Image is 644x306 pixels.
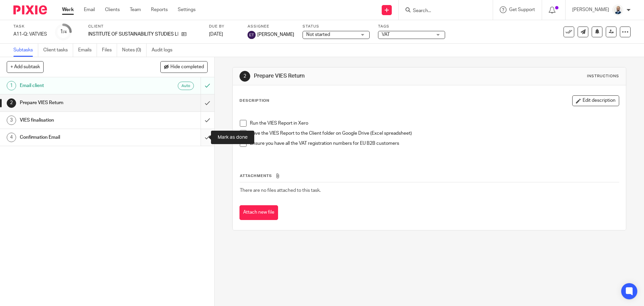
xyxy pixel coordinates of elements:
[378,24,445,29] label: Tags
[160,61,208,73] button: Hide completed
[88,24,201,29] label: Client
[20,98,136,108] h1: Prepare VIES Return
[7,98,16,108] div: 2
[240,174,272,178] span: Attachments
[60,28,67,36] div: 1
[250,140,619,147] p: Ensure you have all the VAT registration numbers for EU B2B customers
[7,81,16,90] div: 1
[239,71,250,82] div: 2
[7,61,44,73] button: + Add subtask
[7,116,16,125] div: 3
[509,7,535,12] span: Get Support
[382,32,390,37] span: VAT
[587,74,619,79] div: Instructions
[306,32,330,37] span: Not started
[20,115,136,125] h1: VIES finalisation
[254,73,444,80] h1: Prepare VIES Return
[240,188,321,193] span: There are no files attached to this task.
[13,5,47,14] img: Pixie
[13,44,38,57] a: Subtasks
[20,81,136,91] h1: Email client
[239,98,269,103] p: Description
[62,6,74,13] a: Work
[248,31,256,39] img: svg%3E
[412,8,473,14] input: Search
[7,133,16,142] div: 4
[63,30,67,34] small: /4
[13,31,47,38] div: A11-Q: VATVIES
[257,31,294,38] span: [PERSON_NAME]
[178,6,196,13] a: Settings
[130,6,141,13] a: Team
[84,6,95,13] a: Email
[152,44,177,57] a: Audit logs
[43,44,73,57] a: Client tasks
[303,24,370,29] label: Status
[13,24,47,29] label: Task
[209,32,223,37] span: [DATE]
[105,6,120,13] a: Clients
[572,6,609,13] p: [PERSON_NAME]
[78,44,97,57] a: Emails
[250,120,619,127] p: Run the VIES Report in Xero
[209,24,239,29] label: Due by
[248,24,294,29] label: Assignee
[239,205,278,220] button: Attach new file
[88,31,178,38] p: INSTITUTE OF SUSTAINABILITY STUDIES LIMITED
[250,130,619,137] p: Save the VIES Report to the Client folder on Google Drive (Excel spreadsheet)
[178,82,194,90] div: Auto
[102,44,117,57] a: Files
[151,6,168,13] a: Reports
[20,132,136,142] h1: Confirmation Email
[170,64,204,70] span: Hide completed
[122,44,147,57] a: Notes (0)
[572,95,619,106] button: Edit description
[612,5,623,15] img: Mark%20LI%20profiler.png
